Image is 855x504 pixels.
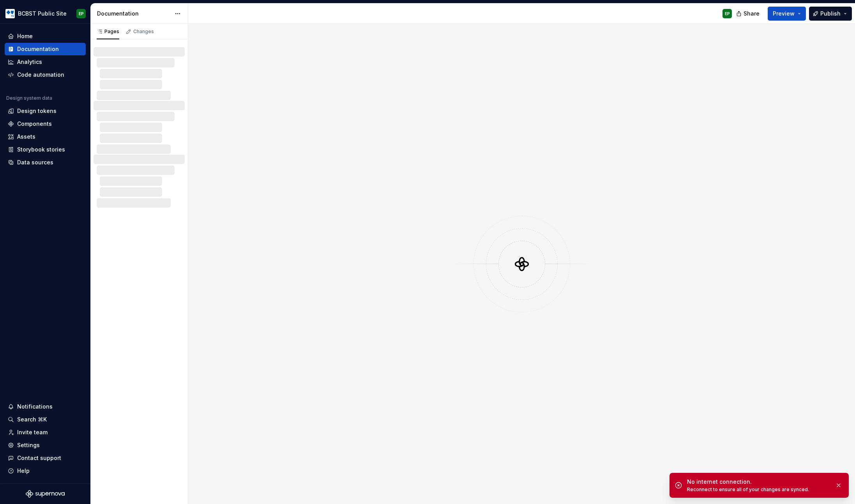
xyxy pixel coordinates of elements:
[773,10,795,18] span: Preview
[5,400,86,413] button: Notifications
[17,71,64,79] div: Code automation
[820,10,841,18] span: Publish
[17,120,52,128] div: Components
[5,105,86,117] a: Design tokens
[133,28,154,35] div: Changes
[17,454,61,462] div: Contact support
[5,130,86,143] a: Assets
[26,490,65,498] svg: Supernova Logo
[5,465,86,477] button: Help
[2,5,89,22] button: BCBST Public SiteEP
[809,7,852,21] button: Publish
[5,43,86,55] a: Documentation
[17,107,57,115] div: Design tokens
[5,156,86,169] a: Data sources
[5,56,86,68] a: Analytics
[17,58,42,66] div: Analytics
[725,11,730,17] div: EP
[17,428,48,436] div: Invite team
[5,452,86,464] button: Contact support
[744,10,760,18] span: Share
[5,426,86,439] a: Invite team
[97,10,171,18] div: Documentation
[17,133,35,141] div: Assets
[5,439,86,451] a: Settings
[5,69,86,81] a: Code automation
[17,45,59,53] div: Documentation
[17,441,40,449] div: Settings
[687,478,829,486] div: No internet connection.
[17,467,30,475] div: Help
[17,146,65,153] div: Storybook stories
[79,11,84,17] div: EP
[17,32,33,40] div: Home
[687,486,829,493] div: Reconnect to ensure all of your changes are synced.
[768,7,806,21] button: Preview
[17,159,53,166] div: Data sources
[97,28,119,35] div: Pages
[5,143,86,156] a: Storybook stories
[5,413,86,426] button: Search ⌘K
[5,9,15,18] img: b44e7a6b-69a5-43df-ae42-963d7259159b.png
[5,30,86,42] a: Home
[6,95,52,101] div: Design system data
[5,118,86,130] a: Components
[17,416,47,423] div: Search ⌘K
[17,403,53,411] div: Notifications
[18,10,67,18] div: BCBST Public Site
[732,7,765,21] button: Share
